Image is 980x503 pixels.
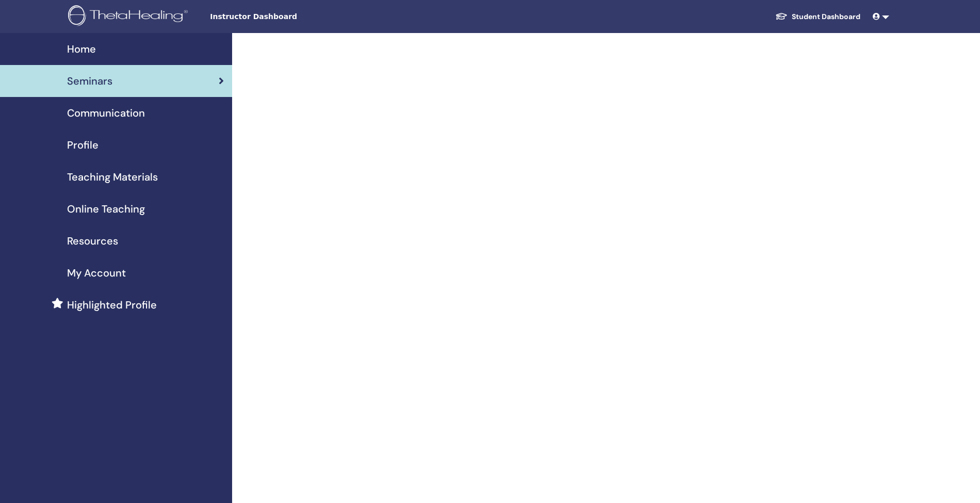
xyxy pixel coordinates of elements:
[68,5,191,28] img: logo.png
[67,201,145,217] span: Online Teaching
[67,233,118,249] span: Resources
[210,11,365,22] span: Instructor Dashboard
[767,7,869,26] a: Student Dashboard
[67,265,126,281] span: My Account
[775,12,788,21] img: graduation-cap-white.svg
[67,73,112,89] span: Seminars
[67,169,158,185] span: Teaching Materials
[67,137,99,153] span: Profile
[67,297,157,313] span: Highlighted Profile
[67,105,145,121] span: Communication
[67,41,96,57] span: Home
